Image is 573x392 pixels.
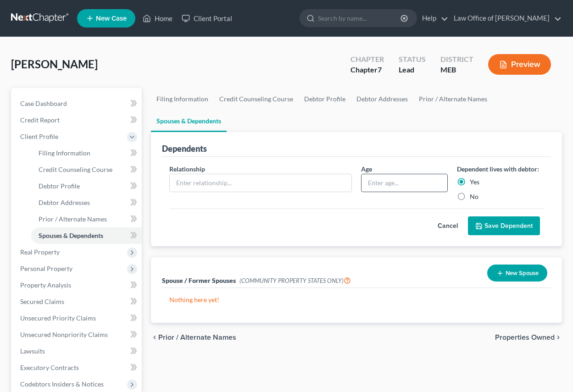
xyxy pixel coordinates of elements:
[555,334,562,341] i: chevron_right
[20,298,64,305] span: Secured Claims
[20,116,60,124] span: Credit Report
[151,110,227,132] a: Spouses & Dependents
[39,166,112,173] span: Credit Counseling Course
[350,65,384,75] div: Chapter
[495,334,555,341] span: Properties Owned
[39,149,90,157] span: Filing Information
[177,10,237,27] a: Client Portal
[417,10,448,27] a: Help
[318,10,402,27] input: Search by name...
[362,174,447,192] input: Enter age...
[13,359,142,376] a: Executory Contracts
[162,143,207,154] div: Dependents
[20,265,72,272] span: Personal Property
[31,145,142,161] a: Filing Information
[361,164,372,174] label: Age
[214,88,299,110] a: Credit Counseling Course
[39,182,80,190] span: Debtor Profile
[31,161,142,178] a: Credit Counseling Course
[31,227,142,244] a: Spouses & Dependents
[378,65,382,74] span: 7
[487,265,547,282] button: New Spouse
[413,88,493,110] a: Prior / Alternate Names
[158,334,236,341] span: Prior / Alternate Names
[468,216,540,236] button: Save Dependent
[20,133,58,140] span: Client Profile
[13,112,142,128] a: Credit Report
[20,281,71,289] span: Property Analysis
[20,347,45,355] span: Lawsuits
[169,295,544,304] p: Nothing here yet!
[449,10,562,27] a: Law Office of [PERSON_NAME]
[151,334,158,341] i: chevron_left
[428,217,468,235] button: Cancel
[440,65,473,75] div: MEB
[470,177,479,187] label: Yes
[488,54,551,75] button: Preview
[151,88,214,110] a: Filing Information
[470,192,478,201] label: No
[11,57,98,71] span: [PERSON_NAME]
[239,277,351,284] span: (COMMUNITY PROPERTY STATES ONLY)
[20,380,104,388] span: Codebtors Insiders & Notices
[299,88,351,110] a: Debtor Profile
[399,65,426,75] div: Lead
[138,10,177,27] a: Home
[13,95,142,112] a: Case Dashboard
[31,194,142,211] a: Debtor Addresses
[20,314,96,322] span: Unsecured Priority Claims
[495,334,562,341] button: Properties Owned chevron_right
[20,364,79,371] span: Executory Contracts
[350,54,384,65] div: Chapter
[31,211,142,227] a: Prior / Alternate Names
[170,174,351,192] input: Enter relationship...
[13,310,142,326] a: Unsecured Priority Claims
[13,277,142,293] a: Property Analysis
[13,293,142,310] a: Secured Claims
[399,54,426,65] div: Status
[20,99,67,107] span: Case Dashboard
[351,88,413,110] a: Debtor Addresses
[20,248,60,256] span: Real Property
[440,54,473,65] div: District
[39,199,90,206] span: Debtor Addresses
[13,343,142,359] a: Lawsuits
[169,165,205,173] span: Relationship
[13,326,142,343] a: Unsecured Nonpriority Claims
[151,334,236,341] button: chevron_left Prior / Alternate Names
[96,15,127,22] span: New Case
[31,178,142,194] a: Debtor Profile
[162,276,236,284] span: Spouse / Former Spouses
[20,331,108,338] span: Unsecured Nonpriority Claims
[39,215,107,223] span: Prior / Alternate Names
[39,232,103,239] span: Spouses & Dependents
[457,164,539,174] label: Dependent lives with debtor:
